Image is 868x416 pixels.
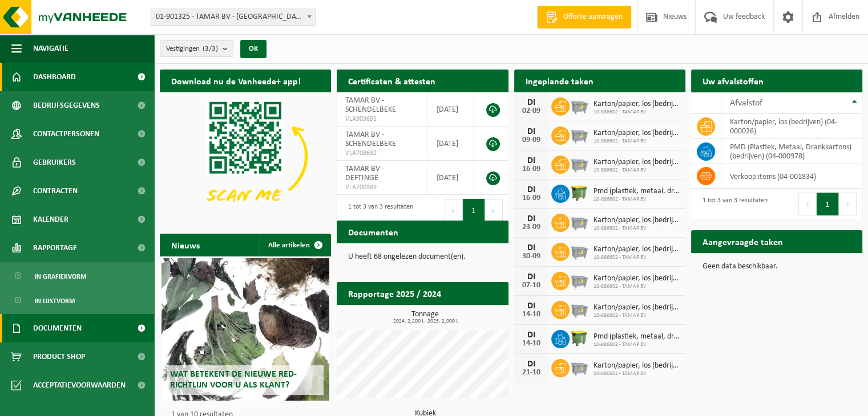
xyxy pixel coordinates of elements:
[33,148,76,177] span: Gebruikers
[594,100,680,109] span: Karton/papier, los (bedrijven)
[33,371,126,399] span: Acceptatievoorwaarden
[485,199,503,222] button: Next
[240,40,267,58] button: OK
[33,120,99,148] span: Contactpersonen
[345,130,396,148] span: TAMAR BV - SCHENDELBEKE
[520,311,543,319] div: 14-10
[594,370,680,377] span: 10-886602 - TAMAR BV
[520,194,543,202] div: 16-09
[594,283,680,290] span: 10-886602 - TAMAR BV
[594,341,680,348] span: 10-886602 - TAMAR BV
[594,109,680,116] span: 10-886602 - TAMAR BV
[721,164,862,189] td: verkoop items (04-001834)
[594,274,680,283] span: Karton/papier, los (bedrijven)
[520,127,543,136] div: DI
[594,225,680,232] span: 10-886602 - TAMAR BV
[570,357,589,377] img: WB-2500-GAL-GY-01
[520,243,543,252] div: DI
[570,328,589,348] img: WB-1100-HPE-GN-50
[342,319,508,324] span: 2024: 2,200 t - 2025: 2,900 t
[445,199,463,222] button: Previous
[520,301,543,311] div: DI
[594,158,680,167] span: Karton/papier, los (bedrijven)
[520,214,543,223] div: DI
[570,212,589,231] img: WB-2500-GAL-GY-01
[348,253,496,261] p: U heeft 68 ongelezen document(en).
[427,127,474,161] td: [DATE]
[594,138,680,145] span: 10-886602 - TAMAR BV
[337,282,453,304] h2: Rapportage 2025 / 2024
[33,91,100,120] span: Bedrijfsgegevens
[594,303,680,312] span: Karton/papier, los (bedrijven)
[342,198,413,223] div: 1 tot 3 van 3 resultaten
[151,9,315,25] span: 01-901325 - TAMAR BV - GERAARDSBERGEN
[721,114,862,139] td: karton/papier, los (bedrijven) (04-000026)
[839,193,857,215] button: Next
[520,98,543,107] div: DI
[345,149,418,158] span: VLA708632
[162,258,329,401] a: Wat betekent de nieuwe RED-richtlijn voor u als klant?
[570,270,589,289] img: WB-2500-GAL-GY-01
[3,265,151,287] a: In grafiekvorm
[560,11,625,23] span: Offerte aanvragen
[594,167,680,174] span: 10-886602 - TAMAR BV
[463,199,485,222] button: 1
[730,99,762,108] span: Afvalstof
[35,266,86,287] span: In grafiekvorm
[337,221,410,243] h2: Documenten
[345,165,384,182] span: TAMAR BV - DEFTINGE
[337,70,447,92] h2: Certificaten & attesten
[594,332,680,341] span: Pmd (plastiek, metaal, drankkartons) (bedrijven)
[691,70,775,92] h2: Uw afvalstoffen
[594,196,680,203] span: 10-886602 - TAMAR BV
[798,193,817,215] button: Previous
[35,290,75,312] span: In lijstvorm
[160,40,233,57] button: Vestigingen(3/3)
[345,183,418,192] span: VLA700389
[160,234,211,256] h2: Nieuws
[594,245,680,254] span: Karton/papier, los (bedrijven)
[570,96,589,115] img: WB-2500-GAL-GY-01
[160,92,331,221] img: Download de VHEPlus App
[594,254,680,261] span: 10-886602 - TAMAR BV
[520,185,543,194] div: DI
[33,63,76,91] span: Dashboard
[259,234,330,256] a: Alle artikelen
[520,107,543,115] div: 02-09
[520,282,543,289] div: 07-10
[514,70,605,92] h2: Ingeplande taken
[520,223,543,231] div: 23-09
[520,165,543,173] div: 16-09
[594,216,680,225] span: Karton/papier, los (bedrijven)
[520,136,543,144] div: 09-09
[423,304,507,327] a: Bekijk rapportage
[520,156,543,165] div: DI
[345,115,418,124] span: VLA903691
[33,342,85,371] span: Product Shop
[520,252,543,260] div: 30-09
[520,272,543,282] div: DI
[33,234,77,262] span: Rapportage
[537,6,631,28] a: Offerte aanvragen
[697,191,768,217] div: 1 tot 3 van 3 resultaten
[594,361,680,370] span: Karton/papier, los (bedrijven)
[33,314,82,342] span: Documenten
[594,129,680,138] span: Karton/papier, los (bedrijven)
[570,299,589,319] img: WB-2500-GAL-GY-01
[203,45,218,52] count: (3/3)
[594,312,680,319] span: 10-886602 - TAMAR BV
[427,92,474,127] td: [DATE]
[570,154,589,173] img: WB-2500-GAL-GY-01
[721,139,862,164] td: PMD (Plastiek, Metaal, Drankkartons) (bedrijven) (04-000978)
[166,40,218,58] span: Vestigingen
[3,289,151,311] a: In lijstvorm
[33,34,68,63] span: Navigatie
[520,369,543,377] div: 21-10
[33,205,68,234] span: Kalender
[520,331,543,340] div: DI
[570,125,589,144] img: WB-2500-GAL-GY-01
[151,9,316,26] span: 01-901325 - TAMAR BV - GERAARDSBERGEN
[703,263,851,271] p: Geen data beschikbaar.
[427,161,474,195] td: [DATE]
[170,370,297,390] span: Wat betekent de nieuwe RED-richtlijn voor u als klant?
